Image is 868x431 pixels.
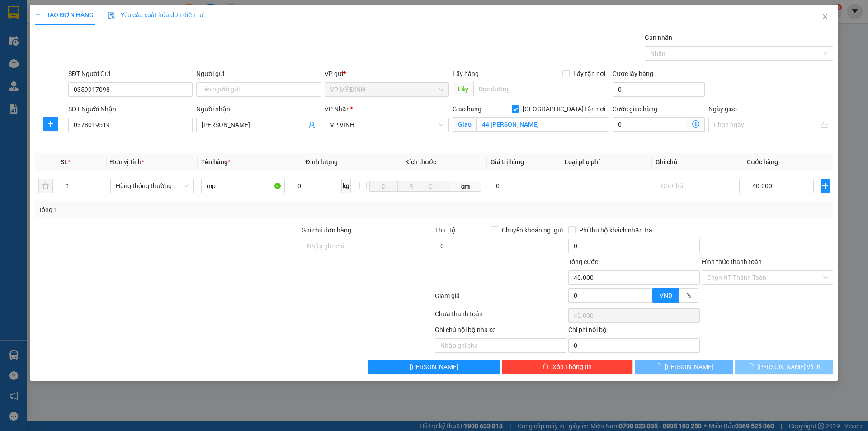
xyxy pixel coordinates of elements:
span: Xóa Thông tin [552,362,592,372]
img: icon [108,12,115,19]
button: [PERSON_NAME] [635,360,733,374]
input: Ghi chú đơn hàng [302,239,433,253]
span: Tổng cước [568,258,598,265]
span: plus [44,120,57,128]
span: loading [747,363,757,369]
th: Loại phụ phí [561,153,652,171]
span: Chuyển khoản ng. gửi [498,225,566,235]
input: Ghi Chú [656,179,739,193]
span: Kích thước [405,158,436,166]
div: Tổng: 1 [38,205,335,215]
th: Ghi chú [652,153,743,171]
span: cm [450,181,481,192]
span: TẠO ĐƠN HÀNG [35,11,94,19]
span: Lấy [453,82,473,96]
span: Phí thu hộ khách nhận trả [576,225,656,235]
span: [PERSON_NAME] [665,362,713,372]
span: Tên hàng [201,158,231,166]
span: plus [821,182,829,189]
span: SL [61,158,68,166]
span: Cước hàng [747,158,778,166]
input: Dọc đường [473,82,609,96]
span: Lấy hàng [453,70,479,77]
button: [PERSON_NAME] và In [735,360,833,374]
button: Close [812,5,838,30]
label: Cước lấy hàng [613,70,653,77]
span: VND [660,292,672,299]
input: C [425,181,450,192]
span: Thu Hộ [435,227,456,234]
span: [PERSON_NAME] [410,362,458,372]
input: Nhập ghi chú [435,338,566,353]
input: 0 [491,179,558,193]
div: Ghi chú nội bộ nhà xe [435,325,566,338]
span: close [821,13,829,20]
span: Lấy tận nơi [570,69,609,79]
span: user-add [308,121,316,128]
span: Yêu cầu xuất hóa đơn điện tử [108,11,203,19]
span: delete [542,363,549,370]
input: R [397,181,425,192]
div: Người gửi [196,69,321,79]
input: Cước giao hàng [613,117,687,132]
span: VP VINH [330,118,443,132]
div: Người nhận [196,104,321,114]
label: Ngày giao [708,105,737,113]
span: [PERSON_NAME] và In [757,362,821,372]
div: Giảm giá [434,291,567,307]
input: Cước lấy hàng [613,82,705,97]
span: Giao [453,117,476,132]
span: loading [655,363,665,369]
div: Chi phí nội bộ [568,325,700,338]
span: Giá trị hàng [491,158,524,166]
input: Ngày giao [714,120,819,130]
span: Hàng thông thường [116,179,189,193]
label: Gán nhãn [645,34,672,41]
input: Giao tận nơi [476,117,609,132]
span: dollar-circle [692,120,699,128]
span: VP MỸ ĐÌNH [330,83,443,96]
span: plus [35,12,41,18]
button: plus [43,117,58,131]
div: Chưa thanh toán [434,309,567,325]
button: plus [821,179,830,193]
label: Hình thức thanh toán [702,258,762,265]
button: deleteXóa Thông tin [502,360,633,374]
input: D [369,181,397,192]
span: [GEOGRAPHIC_DATA] tận nơi [519,104,609,114]
input: VD: Bàn, Ghế [201,179,285,193]
label: Cước giao hàng [613,105,657,113]
button: delete [38,179,53,193]
span: Giao hàng [453,105,481,113]
label: Ghi chú đơn hàng [302,227,351,234]
span: Định lượng [305,158,337,166]
button: [PERSON_NAME] [368,360,500,374]
span: VP Nhận [325,105,350,113]
span: % [686,292,691,299]
div: SĐT Người Gửi [68,69,193,79]
span: Đơn vị tính [110,158,144,166]
span: kg [342,179,351,193]
div: SĐT Người Nhận [68,104,193,114]
div: VP gửi [325,69,449,79]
